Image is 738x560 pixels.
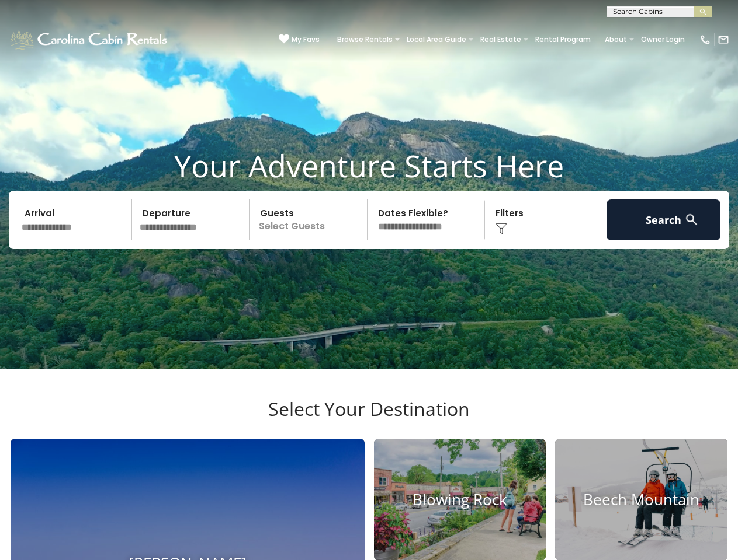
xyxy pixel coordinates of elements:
[607,199,721,240] button: Search
[374,491,546,509] h4: Blowing Rock
[599,32,633,48] a: About
[474,32,527,48] a: Real Estate
[496,223,507,235] img: filter--v1.png
[279,34,320,45] a: My Favs
[9,148,729,184] h1: Your Adventure Starts Here
[699,34,711,45] img: phone-regular-white.png
[9,398,729,439] h3: Select Your Destination
[331,32,399,48] a: Browse Rentals
[684,212,699,227] img: search-regular-white.png
[555,491,727,509] h4: Beech Mountain
[253,199,367,240] p: Select Guests
[292,34,320,45] span: My Favs
[9,28,171,51] img: White-1-1-2.png
[529,32,597,48] a: Rental Program
[635,32,691,48] a: Owner Login
[718,34,729,45] img: mail-regular-white.png
[401,32,472,48] a: Local Area Guide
